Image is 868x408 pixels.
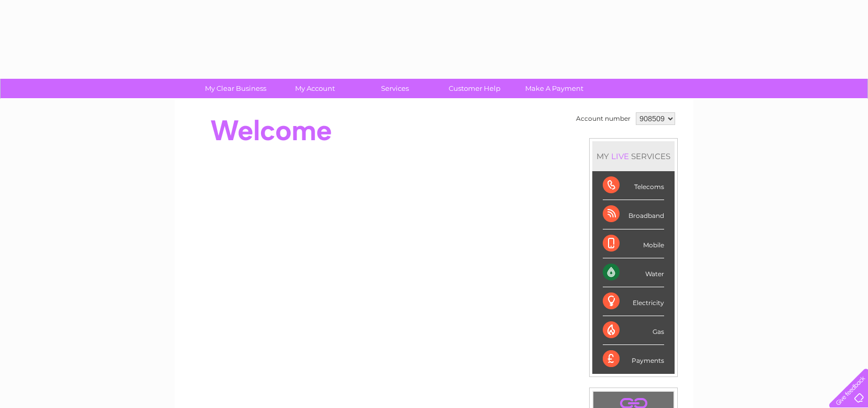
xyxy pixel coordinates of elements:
div: Electricity [603,287,664,316]
a: Make A Payment [511,79,598,98]
div: Mobile [603,229,664,258]
div: Payments [603,345,664,373]
div: Gas [603,316,664,345]
div: LIVE [609,151,631,161]
div: MY SERVICES [592,141,675,171]
a: My Account [272,79,359,98]
a: My Clear Business [192,79,279,98]
a: Customer Help [431,79,518,98]
div: Broadband [603,200,664,229]
div: Water [603,258,664,287]
a: Services [352,79,438,98]
td: Account number [573,110,633,128]
div: Telecoms [603,171,664,200]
